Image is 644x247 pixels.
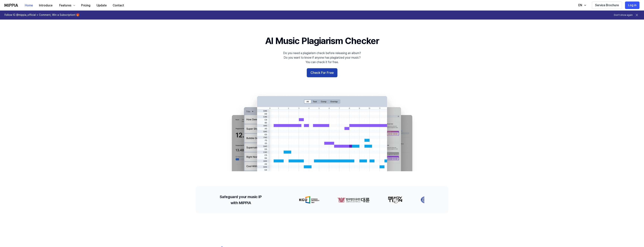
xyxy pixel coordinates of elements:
[78,2,93,9] button: Pricing
[93,2,110,9] button: Update
[293,196,313,204] img: partner-logo-0
[575,2,589,9] button: EN
[307,68,337,77] button: Check For Free
[36,2,55,9] button: Introduce
[265,35,379,47] h1: AI Music Plagiarism Checker
[592,2,622,9] button: Service Brochure
[415,196,426,204] img: partner-logo-3
[58,3,72,8] div: Features
[614,14,633,17] button: Don't show again
[224,92,420,171] img: main Image
[22,2,36,9] button: Home
[283,51,361,64] div: Do you need a plagiarism check before releasing an album? Do you want to know if anyone has plagi...
[93,0,110,11] a: Update
[578,3,583,8] div: EN
[331,196,364,204] img: partner-logo-1
[5,13,79,17] h1: Follow IG @mippia_official + Comment, Win a Subscription! 🎁
[382,196,396,204] img: partner-logo-2
[22,0,36,11] a: Home
[110,2,127,9] button: Contact
[625,2,639,9] button: Log in
[220,194,262,206] h2: Safeguard your music IP with MIPPIA
[5,4,18,7] img: logo
[55,2,78,9] button: Features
